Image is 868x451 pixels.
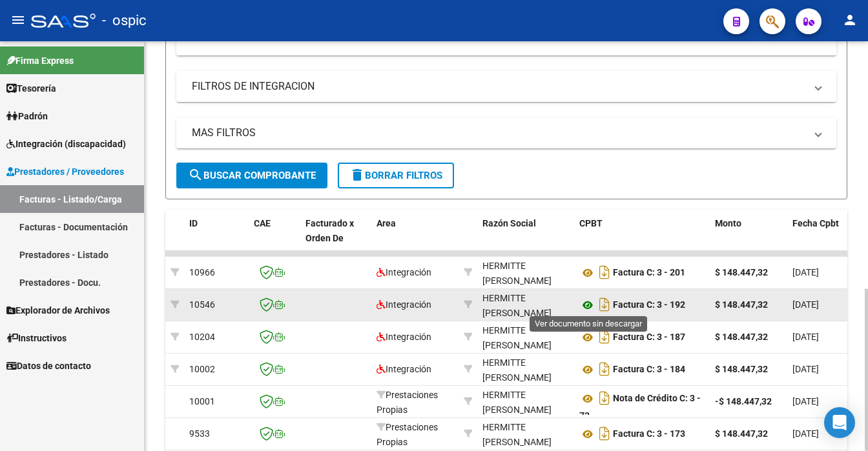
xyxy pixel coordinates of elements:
button: Buscar Comprobante [176,163,327,188]
span: Instructivos [6,331,67,345]
span: Integración [377,299,431,310]
div: HERMITTE [PERSON_NAME][US_STATE] [482,388,569,432]
div: 27250168514 [482,356,569,383]
span: Integración (discapacidad) [6,137,126,151]
strong: Factura C: 3 - 187 [613,332,685,343]
strong: Factura C: 3 - 201 [613,268,685,278]
i: Descargar documento [596,423,613,444]
strong: $ 148.447,32 [715,299,768,310]
span: [DATE] [792,332,819,342]
div: 27250168514 [482,291,569,318]
span: Buscar Comprobante [188,170,316,181]
span: Area [377,218,396,228]
span: Tesorería [6,81,56,95]
datatable-header-cell: Fecha Cpbt [787,210,845,266]
span: ID [189,218,198,228]
strong: Nota de Crédito C: 3 - 72 [579,394,701,421]
strong: $ 148.447,32 [715,267,768,277]
span: 10001 [189,396,215,406]
strong: $ 148.447,32 [715,332,768,342]
datatable-header-cell: CPBT [574,210,710,266]
span: CAE [254,218,271,228]
button: Borrar Filtros [338,163,454,188]
i: Descargar documento [596,262,613,283]
span: Firma Express [6,54,74,68]
datatable-header-cell: ID [184,210,249,266]
strong: $ 148.447,32 [715,428,768,439]
i: Descargar documento [596,294,613,315]
span: Padrón [6,109,48,123]
mat-icon: menu [10,12,26,28]
strong: Factura C: 3 - 173 [613,429,685,439]
mat-expansion-panel-header: FILTROS DE INTEGRACION [176,71,836,102]
mat-icon: person [842,12,858,28]
mat-icon: search [188,167,203,183]
mat-panel-title: FILTROS DE INTEGRACION [192,79,805,94]
span: [DATE] [792,364,819,374]
span: [DATE] [792,299,819,310]
datatable-header-cell: Razón Social [477,210,574,266]
span: Prestaciones Propias [377,422,438,447]
datatable-header-cell: Monto [710,210,787,266]
div: HERMITTE [PERSON_NAME][US_STATE] [482,323,569,367]
span: 9533 [189,428,210,439]
div: 27250168514 [482,323,569,350]
mat-panel-title: MAS FILTROS [192,126,805,140]
span: 10966 [189,267,215,277]
i: Descargar documento [596,359,613,379]
div: 27250168514 [482,259,569,286]
span: - ospic [102,6,147,35]
datatable-header-cell: Facturado x Orden De [300,210,371,266]
span: 10204 [189,332,215,342]
span: Datos de contacto [6,359,91,373]
div: Open Intercom Messenger [824,407,855,438]
div: 27250168514 [482,420,569,447]
strong: $ 148.447,32 [715,364,768,374]
strong: -$ 148.447,32 [715,396,772,406]
span: Integración [377,364,431,374]
span: 10002 [189,364,215,374]
i: Descargar documento [596,326,613,347]
span: Razón Social [482,218,536,228]
div: HERMITTE [PERSON_NAME][US_STATE] [482,291,569,335]
strong: Factura C: 3 - 192 [613,300,685,310]
span: [DATE] [792,267,819,277]
strong: Factura C: 3 - 184 [613,365,685,375]
span: Monto [715,218,741,228]
span: Borrar Filtros [349,170,442,181]
datatable-header-cell: Area [371,210,459,266]
mat-icon: delete [349,167,365,183]
datatable-header-cell: CAE [249,210,300,266]
i: Descargar documento [596,388,613,408]
span: Fecha Cpbt [792,218,839,228]
span: Facturado x Orden De [305,218,354,243]
span: [DATE] [792,396,819,406]
span: Prestadores / Proveedores [6,165,124,179]
span: Integración [377,267,431,277]
div: HERMITTE [PERSON_NAME][US_STATE] [482,356,569,399]
div: 27250168514 [482,388,569,415]
div: HERMITTE [PERSON_NAME][US_STATE] [482,259,569,303]
span: Prestaciones Propias [377,390,438,415]
span: CPBT [579,218,603,228]
span: [DATE] [792,428,819,439]
mat-expansion-panel-header: MAS FILTROS [176,117,836,148]
span: Integración [377,332,431,342]
span: Explorador de Archivos [6,303,110,317]
span: 10546 [189,299,215,310]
